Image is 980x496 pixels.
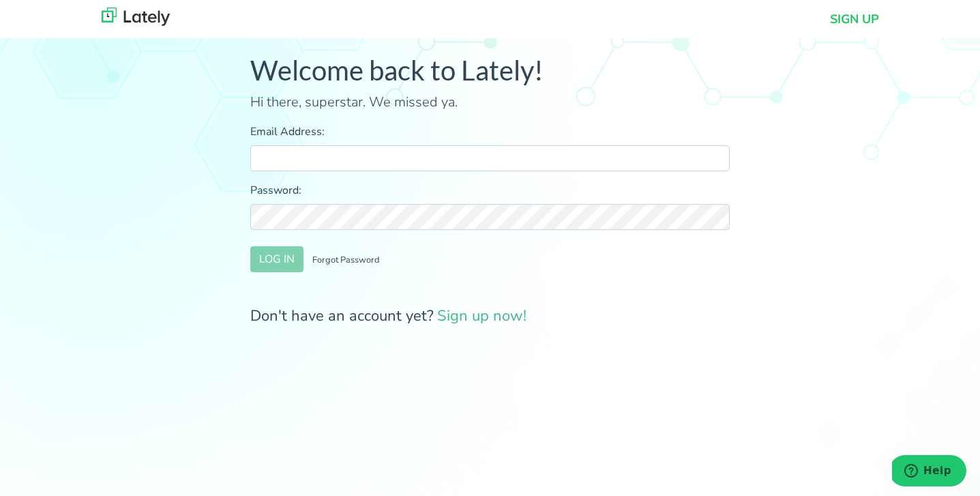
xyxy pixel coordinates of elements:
img: lately_logo_nav.700ca2e7.jpg [102,8,170,26]
label: Password: [250,182,730,199]
label: Email Address: [250,123,730,140]
span: Don't have an account yet? [250,306,526,326]
button: LOG IN [250,246,303,272]
a: SIGN UP [830,10,879,29]
h1: Welcome back to Lately! [250,54,730,87]
button: Forgot Password [303,246,388,272]
a: Sign up now! [437,306,526,326]
p: Hi there, superstar. We missed ya. [250,92,730,113]
iframe: Opens a widget where you can find more information [892,455,966,489]
small: Forgot Password [312,254,379,266]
